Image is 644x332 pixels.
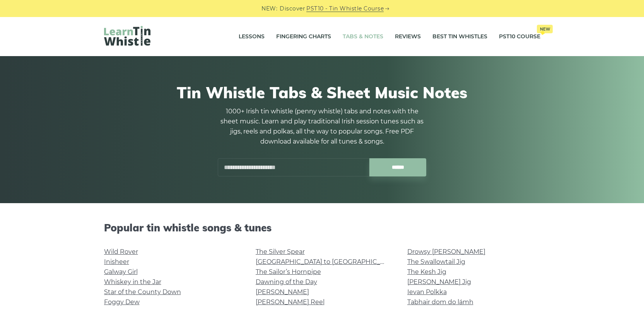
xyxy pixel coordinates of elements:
a: Dawning of the Day [256,278,317,286]
a: [PERSON_NAME] Reel [256,298,325,306]
a: Tabs & Notes [343,27,383,46]
h2: Popular tin whistle songs & tunes [104,222,540,234]
a: Fingering Charts [276,27,331,46]
h1: Tin Whistle Tabs & Sheet Music Notes [104,83,540,102]
a: Wild Rover [104,248,138,255]
a: Galway Girl [104,268,138,276]
p: 1000+ Irish tin whistle (penny whistle) tabs and notes with the sheet music. Learn and play tradi... [218,106,427,147]
span: New [537,25,553,33]
img: LearnTinWhistle.com [104,26,150,46]
a: The Kesh Jig [407,268,446,276]
a: [PERSON_NAME] Jig [407,278,471,286]
a: Best Tin Whistles [432,27,487,46]
a: Lessons [239,27,265,46]
a: Ievan Polkka [407,288,447,296]
a: Foggy Dew [104,298,140,306]
a: [GEOGRAPHIC_DATA] to [GEOGRAPHIC_DATA] [256,258,398,265]
a: The Swallowtail Jig [407,258,465,265]
a: Star of the County Down [104,288,181,296]
a: PST10 CourseNew [499,27,540,46]
a: Inisheer [104,258,129,265]
a: Drowsy [PERSON_NAME] [407,248,485,255]
a: Reviews [395,27,421,46]
a: [PERSON_NAME] [256,288,309,296]
a: The Sailor’s Hornpipe [256,268,321,276]
a: The Silver Spear [256,248,305,255]
a: Tabhair dom do lámh [407,298,473,306]
a: Whiskey in the Jar [104,278,161,286]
